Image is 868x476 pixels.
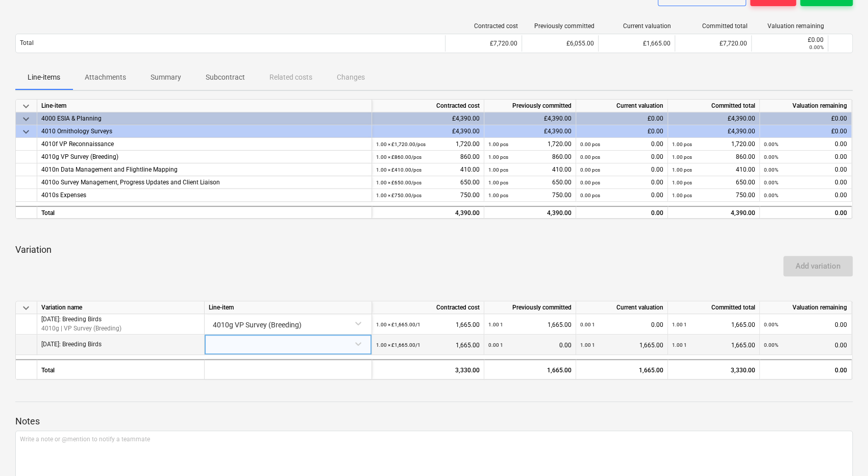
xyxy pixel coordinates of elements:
[764,141,778,147] small: 0.00%
[445,35,522,52] div: £7,720.00
[376,335,480,355] div: 1,665.00
[488,189,572,202] div: 750.00
[376,342,420,348] small: 1.00 × £1,665.00 / 1
[580,141,600,147] small: 0.00 pcs
[764,322,778,327] small: 0.00%
[672,189,755,202] div: 750.00
[488,180,508,185] small: 1.00 pcs
[85,72,126,83] p: Attachments
[372,125,484,138] div: £4,390.00
[41,125,367,138] div: 4010 Ornithology Surveys
[20,302,32,314] span: keyboard_arrow_down
[672,342,687,348] small: 1.00 1
[764,167,778,173] small: 0.00%
[376,193,421,198] small: 1.00 × £750.00 / pcs
[488,167,508,173] small: 1.00 pcs
[41,340,102,349] p: [DATE]: Breeding Birds
[526,22,594,30] div: Previously committed
[15,415,853,427] p: Notes
[522,35,598,52] div: £6,055.00
[484,100,576,112] div: Previously committed
[603,22,671,30] div: Current valuation
[205,301,372,314] div: Line-item
[672,163,755,176] div: 410.00
[20,100,32,112] span: keyboard_arrow_down
[668,206,760,219] div: 4,390.00
[580,176,663,189] div: 0.00
[764,335,847,355] div: 0.00
[764,342,778,348] small: 0.00%
[764,138,847,151] div: 0.00
[488,163,572,176] div: 410.00
[580,207,663,220] div: 0.00
[488,314,572,335] div: 1,665.00
[672,141,692,147] small: 1.00 pcs
[672,154,692,160] small: 1.00 pcs
[376,141,426,147] small: 1.00 × £1,720.00 / pcs
[41,189,367,202] div: 4010s Expenses
[41,163,367,176] div: 4010n Data Management and Flightline Mapping
[672,151,755,163] div: 860.00
[580,314,663,335] div: 0.00
[41,138,367,151] div: 4010f VP Reconnaissance
[376,207,480,220] div: 4,390.00
[580,342,595,348] small: 1.00 1
[20,113,32,125] span: keyboard_arrow_down
[484,125,576,138] div: £4,390.00
[672,167,692,173] small: 1.00 pcs
[206,72,245,83] p: Subcontract
[672,138,755,151] div: 1,720.00
[756,22,824,30] div: Valuation remaining
[580,151,663,163] div: 0.00
[580,180,600,185] small: 0.00 pcs
[756,36,824,43] div: £0.00
[809,44,824,50] small: 0.00%
[764,193,778,198] small: 0.00%
[450,22,518,30] div: Contracted cost
[376,163,480,176] div: 410.00
[488,322,503,327] small: 1.00 1
[376,180,421,185] small: 1.00 × £650.00 / pcs
[764,314,847,335] div: 0.00
[15,244,853,256] p: Variation
[668,359,760,379] div: 3,330.00
[817,427,868,476] iframe: Chat Widget
[488,207,572,220] div: 4,390.00
[151,72,181,83] p: Summary
[28,72,60,83] p: Line-items
[764,151,847,163] div: 0.00
[41,315,121,324] p: [DATE]: Breeding Birds
[668,112,760,125] div: £4,390.00
[668,301,760,314] div: Committed total
[376,154,421,160] small: 1.00 × £860.00 / pcs
[580,167,600,173] small: 0.00 pcs
[760,301,852,314] div: Valuation remaining
[488,138,572,151] div: 1,720.00
[488,141,508,147] small: 1.00 pcs
[764,176,847,189] div: 0.00
[672,314,755,335] div: 1,665.00
[672,193,692,198] small: 1.00 pcs
[760,112,852,125] div: £0.00
[41,176,367,189] div: 4010o Survey Management, Progress Updates and Client Liaison
[598,35,675,52] div: £1,665.00
[580,335,663,355] div: 1,665.00
[764,189,847,202] div: 0.00
[37,301,205,314] div: Variation name
[376,167,421,173] small: 1.00 × £410.00 / pcs
[41,151,367,163] div: 4010g VP Survey (Breeding)
[580,322,595,327] small: 0.00 1
[580,193,600,198] small: 0.00 pcs
[672,176,755,189] div: 650.00
[376,176,480,189] div: 650.00
[488,342,503,348] small: 0.00 1
[20,39,34,47] p: Total
[764,180,778,185] small: 0.00%
[488,193,508,198] small: 1.00 pcs
[376,322,420,327] small: 1.00 × £1,665.00 / 1
[764,154,778,160] small: 0.00%
[672,322,687,327] small: 1.00 1
[376,314,480,335] div: 1,665.00
[372,112,484,125] div: £4,390.00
